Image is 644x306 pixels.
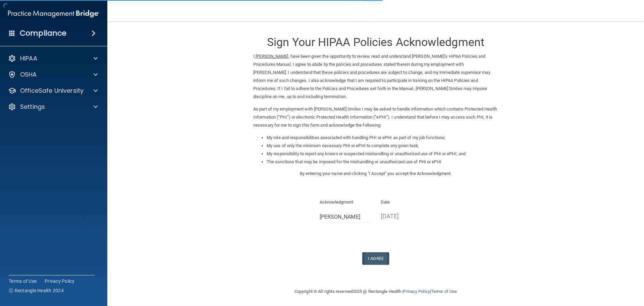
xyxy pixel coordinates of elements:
a: Terms of Use [9,278,37,285]
button: I Agree [362,252,389,265]
p: Settings [20,103,45,111]
span: Ⓒ Rectangle Health 2024 [9,287,64,294]
h3: Sign Your HIPAA Policies Acknowledgment [253,36,498,48]
a: OSHA [8,71,98,79]
a: HIPAA [8,54,98,62]
p: As part of my employment with [PERSON_NAME] Smiles I may be asked to handle information which con... [253,105,498,129]
a: OfficeSafe University [8,87,98,95]
p: OSHA [20,71,37,79]
li: My role and responsibilities associated with handling PHI or ePHI as part of my job functions; [267,134,498,142]
a: Privacy Policy [403,289,430,294]
a: Privacy Policy [45,278,75,285]
a: Settings [8,103,98,111]
li: My use of only the minimum necessary PHI or ePHI to complete any given task; [267,142,498,150]
p: [DATE] [381,211,432,222]
input: Full Name [320,211,371,223]
li: The sanctions that may be imposed for the mishandling or unauthorized use of PHI or ePHI [267,158,498,166]
p: Acknowledgment [320,198,371,206]
p: OfficeSafe University [20,87,84,95]
a: Terms of Use [431,289,457,294]
li: My responsibility to report any known or suspected mishandling or unauthorized use of PHI or ePHI... [267,150,498,158]
p: HIPAA [20,54,37,62]
h4: Compliance [20,29,66,38]
p: Date [381,198,432,206]
ins: [PERSON_NAME] [256,54,288,59]
p: By entering your name and clicking "I Accept" you accept the Acknowledgment. [253,170,498,178]
div: Copyright © All rights reserved 2025 @ Rectangle Health | | [253,281,498,302]
img: PMB logo [8,7,99,20]
p: I, , have been given the opportunity to review, read and understand [PERSON_NAME]’s HIPAA Policie... [253,52,498,101]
